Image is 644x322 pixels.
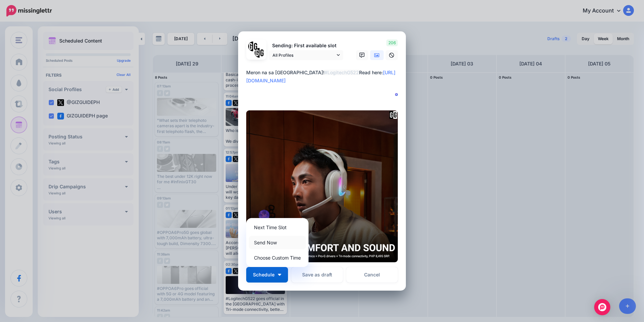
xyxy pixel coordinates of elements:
span: 206 [386,39,398,46]
a: Choose Custom Time [249,251,306,264]
a: Next Time Slot [249,221,306,234]
div: Open Intercom Messenger [594,299,610,315]
div: Meron na sa [GEOGRAPHIC_DATA]! Read here: [246,69,401,85]
div: Schedule [246,218,309,267]
img: JT5sWCfR-79925.png [255,48,264,58]
textarea: To enrich screen reader interactions, please activate Accessibility in Grammarly extension settings [246,69,401,101]
button: Save as draft [291,267,343,283]
img: arrow-down-white.png [278,274,281,276]
span: Schedule [253,272,275,277]
button: Schedule [246,267,288,283]
span: All Profiles [272,52,335,59]
a: Cancel [346,267,398,283]
a: Send Now [249,236,306,249]
img: 353459792_649996473822713_4483302954317148903_n-bsa138318.png [248,42,258,51]
a: All Profiles [269,50,343,60]
p: Sending: First available slot [269,42,343,50]
img: VQL7NI1PL0R0OSDTS3GL4S1FMN5HRGI2.png [246,110,398,262]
